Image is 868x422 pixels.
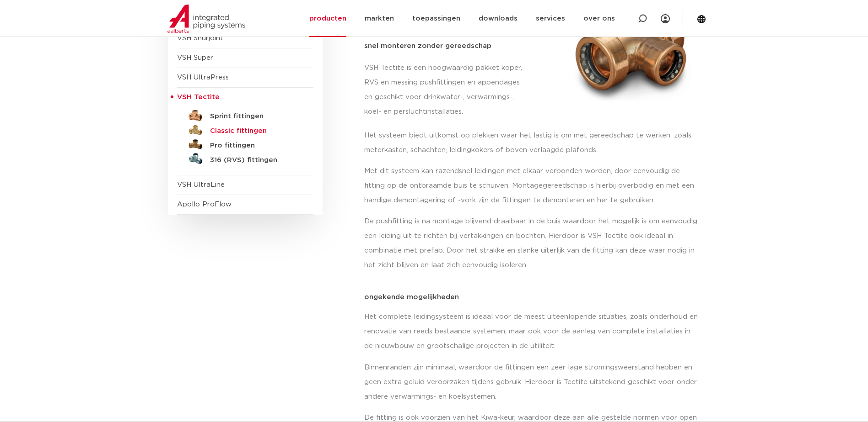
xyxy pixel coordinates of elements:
[364,310,701,353] p: Het complete leidingsysteem is ideaal voor de meest uiteenlopende situaties, zoals onderhoud en r...
[210,142,301,150] h5: Pro fittingen
[364,214,701,273] p: De pushfitting is na montage blijvend draaibaar in de buis waardoor het mogelijk is om eenvoudig ...
[364,294,701,301] p: ongekende mogelijkheden
[364,42,491,49] strong: snel monteren zonder gereedschap
[177,54,213,61] a: VSH Super
[364,360,701,404] p: Binnenranden zijn minimaal, waardoor de fittingen een zeer lage stromingsweerstand hebben en geen...
[210,127,301,135] h5: Classic fittingen
[364,128,701,158] p: Het systeem biedt uitkomst op plekken waar het lastig is om met gereedschap te werken, zoals mete...
[364,164,701,208] p: Met dit systeem kan razendsnel leidingen met elkaar verbonden worden, door eenvoudig de fitting o...
[177,151,313,166] a: 316 (RVS) fittingen
[364,61,530,119] p: VSH Tectite is een hoogwaardig pakket koper, RVS en messing pushfittingen en appendages en geschi...
[210,156,301,164] h5: 316 (RVS) fittingen
[177,94,220,100] span: VSH Tectite
[177,74,229,81] a: VSH UltraPress
[177,122,313,137] a: Classic fittingen
[177,35,223,42] a: VSH Shurjoint
[177,201,232,208] a: Apollo ProFlow
[177,137,313,151] a: Pro fittingen
[210,112,301,121] h5: Sprint fittingen
[177,181,225,188] a: VSH UltraLine
[177,107,313,122] a: Sprint fittingen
